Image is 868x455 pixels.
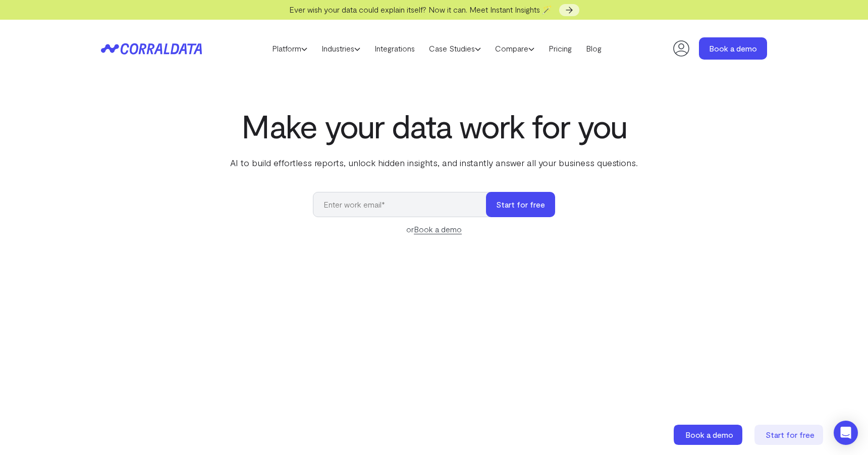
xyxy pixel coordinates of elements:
div: Open Intercom Messenger [834,421,858,445]
a: Book a demo [674,425,744,445]
a: Integrations [367,41,422,56]
h1: Make your data work for you [228,108,640,144]
a: Blog [579,41,609,56]
a: Case Studies [422,41,488,56]
span: Start for free [766,430,815,439]
span: Book a demo [685,430,733,439]
a: Platform [265,41,314,56]
div: or [313,223,555,235]
button: Start for free [486,192,555,217]
a: Book a demo [699,37,767,60]
a: Compare [488,41,541,56]
a: Industries [314,41,367,56]
a: Start for free [754,425,825,445]
p: AI to build effortless reports, unlock hidden insights, and instantly answer all your business qu... [228,156,640,169]
span: Ever wish your data could explain itself? Now it can. Meet Instant Insights 🪄 [289,5,552,14]
input: Enter work email* [313,192,496,217]
a: Pricing [541,41,579,56]
a: Book a demo [414,224,462,234]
